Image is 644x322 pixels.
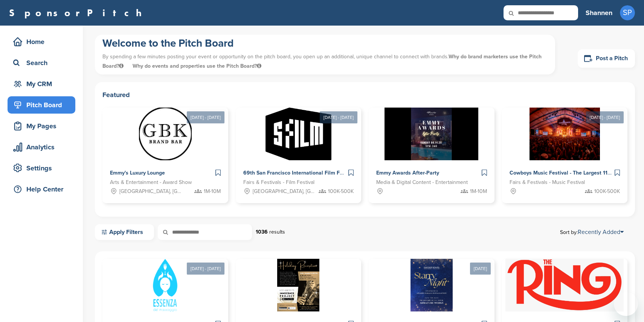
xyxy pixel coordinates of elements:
strong: 1036 [256,229,268,235]
div: [DATE] - [DATE] [187,111,224,123]
a: My Pages [8,117,75,135]
span: Media & Digital Content - Entertainment [376,178,468,187]
div: My Pages [11,119,75,133]
a: Search [8,54,75,71]
a: Analytics [8,138,75,156]
div: [DATE] - [DATE] [586,111,624,123]
a: Apply Filters [95,224,154,240]
span: 100K-500K [594,187,620,196]
h2: Featured [102,90,627,100]
img: Sponsorpitch & [153,259,177,311]
div: Home [11,35,75,49]
img: Sponsorpitch & [277,259,319,311]
a: Home [8,33,75,50]
h3: Shannen [586,8,612,18]
a: [DATE] - [DATE] Sponsorpitch & Emmy's Luxury Lounge Arts & Entertainment - Award Show [GEOGRAPHIC... [102,96,228,203]
div: Search [11,56,75,70]
h1: Welcome to the Pitch Board [102,36,548,50]
span: Arts & Entertainment - Award Show [110,178,192,187]
iframe: Button to launch messaging window [614,292,638,316]
div: [DATE] [470,263,491,275]
span: Fairs & Festivals - Music Festival [510,178,585,187]
a: Recently Added [578,228,624,236]
a: Sponsorpitch & Emmy Awards After-Party Media & Digital Content - Entertainment 1M-10M [369,108,494,203]
span: results [269,229,285,235]
div: Settings [11,161,75,175]
span: 1M-10M [204,187,221,196]
div: [DATE] - [DATE] [320,111,357,123]
img: Sponsorpitch & [385,108,478,160]
span: Fairs & Festivals - Film Festival [243,178,314,187]
span: 100K-500K [328,187,354,196]
span: SP [620,5,635,20]
a: Shannen [586,5,612,21]
div: [DATE] - [DATE] [187,263,224,275]
span: 1M-10M [470,187,487,196]
a: [DATE] - [DATE] Sponsorpitch & 69th San Francisco International Film Festival Fairs & Festivals -... [236,96,362,203]
div: Analytics [11,140,75,154]
a: My CRM [8,75,75,93]
a: Help Center [8,181,75,198]
img: Sponsorpitch & [139,108,192,160]
a: Post a Pitch [578,49,635,68]
span: 69th San Francisco International Film Festival [243,170,356,176]
img: Sponsorpitch & [411,259,453,311]
div: Help Center [11,182,75,196]
a: Pitch Board [8,96,75,114]
span: Sort by: [560,229,624,235]
a: Settings [8,159,75,177]
a: [DATE] - [DATE] Sponsorpitch & Cowboys Music Festival - The Largest 11 Day Music Festival in [GEO... [502,96,628,203]
span: Why do events and properties use the Pitch Board? [133,63,261,69]
span: Emmy Awards After-Party [376,170,439,176]
div: My CRM [11,77,75,91]
span: [GEOGRAPHIC_DATA], [GEOGRAPHIC_DATA] [119,187,182,196]
div: Pitch Board [11,98,75,112]
span: [GEOGRAPHIC_DATA], [GEOGRAPHIC_DATA] [253,187,315,196]
p: By spending a few minutes posting your event or opportunity on the pitch board, you open up an ad... [102,50,548,73]
span: Emmy's Luxury Lounge [110,170,165,176]
a: SponsorPitch [9,8,147,18]
img: Sponsorpitch & [505,259,624,311]
img: Sponsorpitch & [266,108,331,160]
img: Sponsorpitch & [530,108,600,160]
